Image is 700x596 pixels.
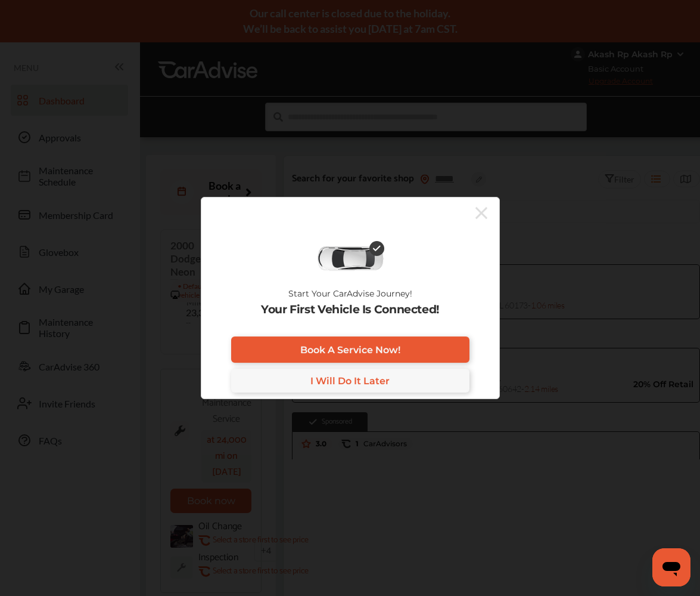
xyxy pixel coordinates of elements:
[316,246,384,272] img: diagnose-vehicle.c84bcb0a.svg
[288,289,412,298] p: Start Your CarAdvise Journey!
[231,336,469,363] a: Book A Service Now!
[300,344,400,356] span: Book A Service Now!
[369,241,384,256] img: check-icon.521c8815.svg
[261,303,439,316] p: Your First Vehicle Is Connected!
[231,369,469,393] a: I Will Do It Later
[652,548,690,586] iframe: Button to launch messaging window
[310,375,390,387] span: I Will Do It Later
